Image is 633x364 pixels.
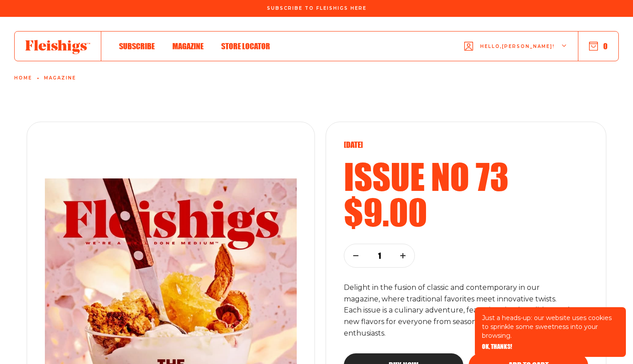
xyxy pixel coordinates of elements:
[44,75,76,81] a: Magazine
[482,344,512,350] button: OK, THANKS!
[119,41,155,51] span: Subscribe
[119,40,155,52] a: Subscribe
[344,282,573,340] p: Delight in the fusion of classic and contemporary in our magazine, where traditional favorites me...
[589,41,608,51] button: 0
[267,6,366,11] span: Subscribe To Fleishigs Here
[344,194,588,229] h2: $9.00
[14,75,32,81] a: Home
[172,40,203,52] a: Magazine
[172,41,203,51] span: Magazine
[221,40,270,52] a: Store locator
[221,41,270,51] span: Store locator
[374,251,385,261] p: 1
[482,313,619,340] p: Just a heads-up: our website uses cookies to sprinkle some sweetness into your browsing.
[265,6,368,10] a: Subscribe To Fleishigs Here
[344,140,588,150] p: [DATE]
[344,158,588,194] h2: Issue no 73
[480,43,555,64] span: Hello, [PERSON_NAME] !
[464,29,567,64] button: Hello,[PERSON_NAME]!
